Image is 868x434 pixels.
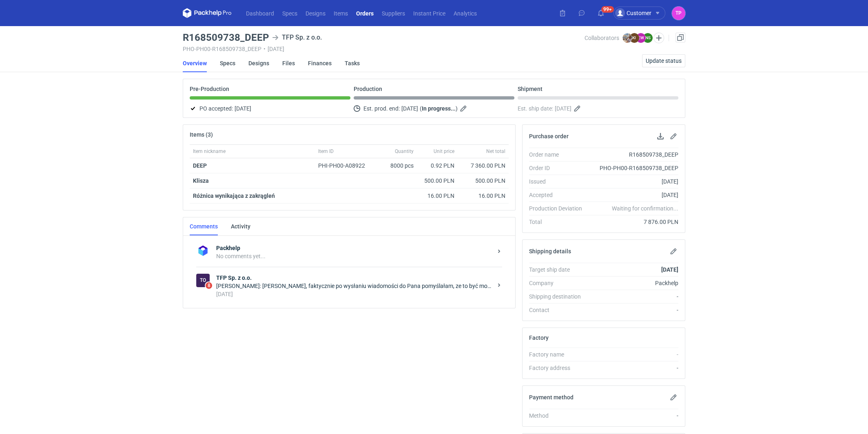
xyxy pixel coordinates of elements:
button: Update status [642,54,685,67]
figcaption: KI [629,33,639,43]
strong: Klisza [193,177,209,184]
div: Order ID [529,164,589,172]
div: 500.00 PLN [420,177,454,185]
div: Target ship date [529,266,589,274]
a: Specs [220,54,235,72]
a: Tasks [345,54,360,72]
div: Factory name [529,350,589,359]
a: Designs [248,54,269,72]
a: Instant Price [409,8,449,18]
div: 16.00 PLN [420,192,454,200]
div: Tosia Płotek [672,7,685,20]
div: No comments yet... [216,252,492,260]
span: Collaborators [585,35,619,41]
div: PHO-PH00-R168509738_DEEP [589,164,678,172]
div: [DATE] [589,177,678,186]
figcaption: To [196,274,210,287]
strong: [DATE] [661,266,678,273]
img: Michał Palasek [622,33,632,43]
a: Files [282,54,295,72]
em: ( [420,105,422,112]
div: - [589,364,678,372]
strong: TFP Sp. z o.o. [216,274,492,282]
div: TFP Sp. z o.o. [272,33,322,42]
a: Activity [231,217,250,235]
div: Issued [529,177,589,186]
div: Shipping destination [529,292,589,301]
div: 8000 pcs [376,158,417,173]
div: Packhelp [589,279,678,287]
button: Edit collaborators [653,33,664,43]
em: Waiting for confirmation... [612,204,678,213]
div: 7 360.00 PLN [461,162,505,170]
span: Item ID [318,148,334,155]
h2: Shipping details [529,248,571,255]
strong: Packhelp [216,244,492,252]
a: Finances [308,54,332,72]
span: • [263,46,266,52]
p: Pre-Production [190,86,229,92]
strong: In progress... [422,105,456,112]
span: Unit price [434,148,454,155]
strong: Różnica wynikająca z zakrągleń [193,193,275,199]
div: Total [529,218,589,226]
a: Comments [190,217,218,235]
div: - [589,292,678,301]
button: Edit shipping details [669,246,678,256]
h2: Items (3) [190,131,213,138]
h3: R168509738_DEEP [183,33,269,42]
a: Orders [352,8,378,18]
div: Production Deviation [529,204,589,213]
div: Customer [615,8,651,18]
button: Download PO [655,131,665,141]
a: Overview [183,54,207,72]
div: TFP Sp. z o.o. [196,274,210,287]
span: Quantity [395,148,414,155]
a: Analytics [449,8,481,18]
div: PHI-PH00-A08922 [318,162,373,170]
div: 7 876.00 PLN [589,218,678,226]
button: Edit estimated production end date [459,104,469,113]
div: 16.00 PLN [461,192,505,200]
div: R168509738_DEEP [589,151,678,159]
img: Packhelp [196,244,210,257]
span: Item nickname [193,148,226,155]
div: Company [529,279,589,287]
div: Order name [529,151,589,159]
a: Dashboard [242,8,278,18]
span: 8 [206,282,212,289]
a: Items [330,8,352,18]
h2: Purchase order [529,133,569,139]
p: Shipment [518,86,542,92]
a: DEEP [193,162,207,169]
div: PO accepted: [190,104,350,113]
div: Est. ship date: [518,104,678,113]
button: Customer [613,7,672,20]
div: [DATE] [216,290,492,298]
div: [DATE] [589,191,678,199]
h2: Factory [529,334,549,341]
a: Specs [278,8,301,18]
div: Method [529,412,589,420]
div: 500.00 PLN [461,177,505,185]
button: Edit payment method [669,392,678,402]
a: Duplicate [675,33,685,42]
div: 0.92 PLN [420,162,454,170]
div: PHO-PH00-R168509738_DEEP [DATE] [183,46,585,52]
div: [PERSON_NAME]: [PERSON_NAME], faktycznie po wysłaniu wiadomości do Pana pomyślałam, ze to być moż... [216,282,492,290]
div: Factory address [529,364,589,372]
em: ) [456,105,458,112]
div: Est. prod. end: [354,104,514,113]
span: [DATE] [555,104,571,113]
button: 99+ [594,7,607,20]
button: TP [672,7,685,20]
div: - [589,350,678,359]
a: Designs [301,8,330,18]
span: Update status [646,58,682,64]
figcaption: EW [636,33,646,43]
span: Net total [486,148,505,155]
div: Contact [529,306,589,314]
